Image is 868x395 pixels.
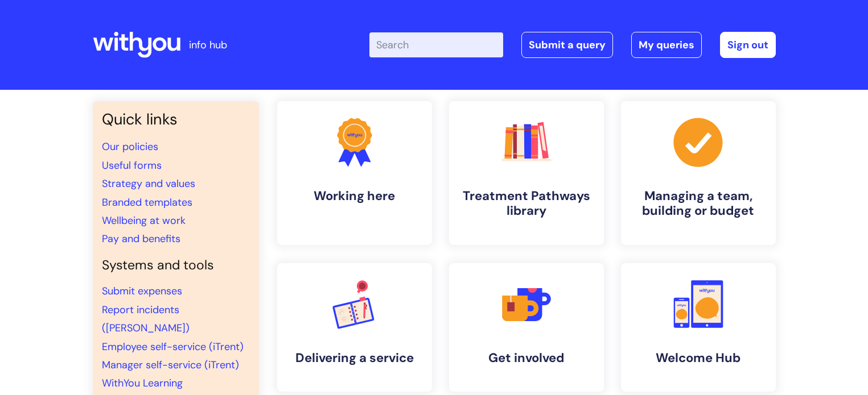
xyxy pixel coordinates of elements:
a: Branded templates [102,196,192,209]
a: Managing a team, building or budget [621,101,776,245]
a: Get involved [449,263,604,392]
a: Strategy and values [102,177,195,190]
a: My queries [631,32,702,58]
h4: Delivering a service [286,351,423,365]
a: Treatment Pathways library [449,101,604,245]
h3: Quick links [102,110,250,128]
a: WithYou Learning [102,376,183,390]
a: Pay and benefits [102,232,180,246]
a: Employee self-service (iTrent) [102,340,244,354]
a: Submit expenses [102,284,182,298]
div: | - [369,32,776,58]
a: Delivering a service [277,263,432,392]
p: info hub [189,36,227,54]
a: Our policies [102,140,158,153]
a: Submit a query [521,32,613,58]
h4: Working here [286,189,423,203]
a: Manager self-service (iTrent) [102,358,239,372]
a: Useful forms [102,159,162,172]
h4: Get involved [458,351,595,365]
h4: Managing a team, building or budget [630,189,767,219]
input: Search [369,32,503,57]
a: Wellbeing at work [102,214,186,227]
a: Welcome Hub [621,263,776,392]
h4: Treatment Pathways library [458,189,595,219]
h4: Systems and tools [102,257,250,273]
a: Sign out [720,32,776,58]
h4: Welcome Hub [630,351,767,365]
a: Working here [277,101,432,245]
a: Report incidents ([PERSON_NAME]) [102,303,190,335]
